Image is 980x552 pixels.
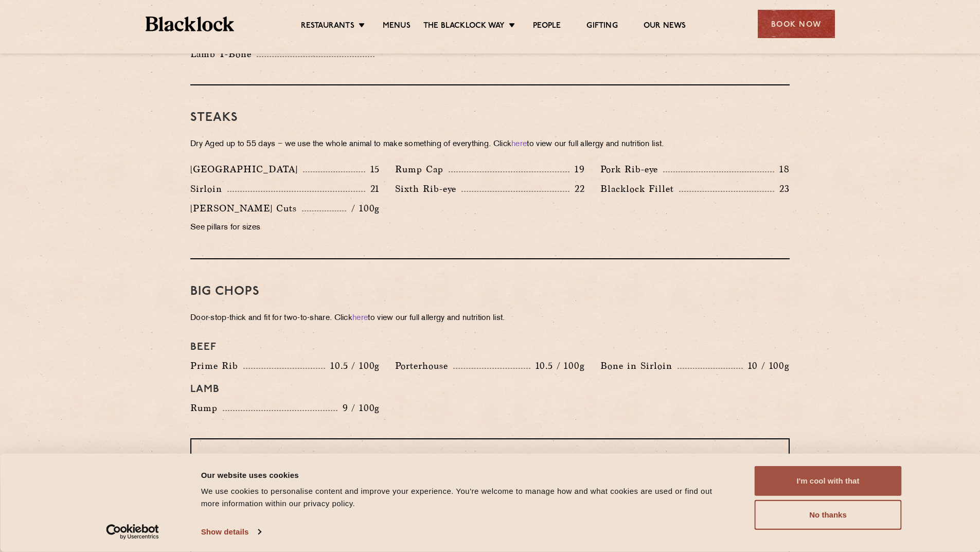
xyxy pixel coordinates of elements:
p: [PERSON_NAME] Cuts [190,201,302,216]
p: 19 [569,163,585,176]
img: BL_Textured_Logo-footer-cropped.svg [146,16,235,31]
p: Blacklock Fillet [600,182,679,196]
h4: Lamb [190,383,790,396]
a: Show details [201,524,261,540]
p: 23 [774,182,790,195]
p: Sirloin [190,182,227,196]
p: Rump [190,401,223,415]
a: People [533,21,561,32]
a: Usercentrics Cookiebot - opens in a new window [87,524,177,540]
p: 9 / 100g [337,401,380,415]
p: Prime Rib [190,359,243,373]
p: [GEOGRAPHIC_DATA] [190,162,303,176]
p: 15 [365,163,380,176]
a: Restaurants [301,21,354,32]
p: 22 [569,182,585,195]
div: Our website uses cookies [201,469,732,481]
a: The Blacklock Way [423,21,505,32]
p: Lamb T-Bone [190,47,257,61]
p: 21 [365,182,380,195]
p: Pork Rib-eye [600,162,663,176]
p: See pillars for sizes [190,221,380,235]
h3: Steaks [190,111,790,124]
a: here [511,140,527,148]
p: / 100g [346,202,380,215]
p: 10 / 100g [743,359,790,372]
p: 10.5 / 100g [530,359,585,372]
p: Sixth Rib-eye [395,182,461,196]
div: Book Now [758,10,835,38]
div: We use cookies to personalise content and improve your experience. You're welcome to manage how a... [201,485,732,510]
h4: Beef [190,341,790,353]
p: Rump Cap [395,162,449,176]
button: No thanks [755,500,902,530]
a: Gifting [586,21,617,32]
h3: Big Chops [190,285,790,298]
p: 10.5 / 100g [325,359,380,372]
p: Porterhouse [395,359,453,373]
p: Door-stop-thick and fit for two-to-share. Click to view our full allergy and nutrition list. [190,311,790,326]
a: here [352,314,368,322]
p: Dry Aged up to 55 days − we use the whole animal to make something of everything. Click to view o... [190,137,790,152]
p: 18 [774,163,790,176]
a: Our News [644,21,686,32]
a: Menus [383,21,411,32]
button: I'm cool with that [755,466,902,496]
p: Bone in Sirloin [600,359,678,373]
